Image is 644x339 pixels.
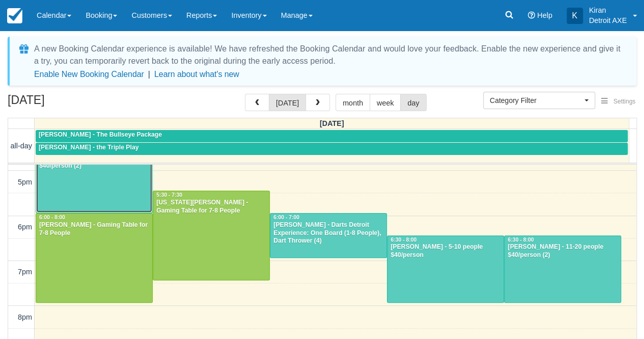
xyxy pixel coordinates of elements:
div: [PERSON_NAME] - 5-10 people $40/person [390,243,501,259]
span: 6:00 - 7:00 [273,215,299,220]
span: [PERSON_NAME] - the Triple Play [39,144,138,151]
button: Settings [595,94,641,109]
span: 5:30 - 7:30 [156,192,182,198]
button: month [335,94,370,111]
div: [PERSON_NAME] - 11-20 people $40/person (2) [507,243,618,259]
a: [PERSON_NAME] - the Triple Play [36,143,628,155]
span: 6:30 - 8:00 [390,237,416,243]
div: A new Booking Calendar experience is available! We have refreshed the Booking Calendar and would ... [34,43,624,67]
i: Help [528,12,535,19]
span: Help [537,11,552,19]
span: 8pm [18,313,32,321]
div: [US_STATE][PERSON_NAME] - Gaming Table for 7-8 People [156,199,267,215]
span: Settings [613,98,635,105]
h2: [DATE] [8,94,136,113]
a: 6:30 - 8:00[PERSON_NAME] - 11-20 people $40/person (2) [504,236,621,303]
span: | [148,70,150,79]
span: 7pm [18,268,32,276]
button: week [370,94,401,111]
a: [PERSON_NAME] - 11-20 people $40/person (2) [36,146,153,213]
a: 6:00 - 8:00[PERSON_NAME] - Gaming Table for 7-8 People [36,213,153,302]
p: Detroit AXE [589,15,627,25]
img: checkfront-main-nav-mini-logo.png [7,8,22,23]
span: 6:00 - 8:00 [39,215,65,220]
a: Learn about what's new [154,70,239,79]
div: K [567,8,583,24]
span: 6:30 - 8:00 [508,237,534,243]
span: Category Filter [490,95,582,106]
span: 5pm [18,178,32,186]
a: 5:30 - 7:30[US_STATE][PERSON_NAME] - Gaming Table for 7-8 People [153,191,270,280]
a: [PERSON_NAME] - The Bullseye Package [36,130,628,142]
span: [PERSON_NAME] - The Bullseye Package [39,131,162,138]
button: Category Filter [483,92,595,109]
a: 6:30 - 8:00[PERSON_NAME] - 5-10 people $40/person [387,236,504,303]
span: [DATE] [320,119,344,127]
button: Enable New Booking Calendar [34,69,144,80]
button: [DATE] [269,94,306,111]
span: 6pm [18,223,32,231]
p: Kiran [589,5,627,15]
a: 6:00 - 7:00[PERSON_NAME] - Darts Detroit Experience: One Board (1-8 People), Dart Thrower (4) [270,213,387,258]
button: day [400,94,426,111]
div: [PERSON_NAME] - Darts Detroit Experience: One Board (1-8 People), Dart Thrower (4) [273,221,384,246]
div: [PERSON_NAME] - Gaming Table for 7-8 People [39,221,150,238]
